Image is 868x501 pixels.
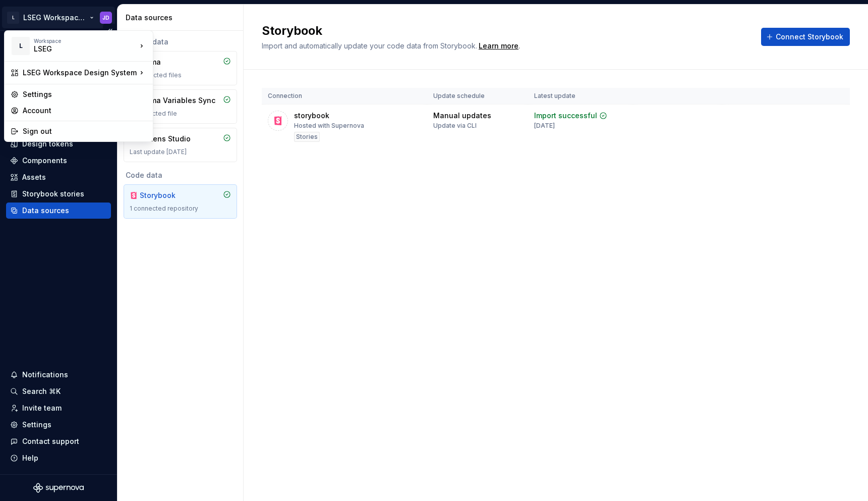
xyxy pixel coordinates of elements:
[23,68,137,78] div: LSEG Workspace Design System
[12,37,30,55] div: L
[23,126,147,136] div: Sign out
[23,89,147,99] div: Settings
[23,106,147,116] div: Account
[34,38,137,44] div: Workspace
[34,44,120,54] div: LSEG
